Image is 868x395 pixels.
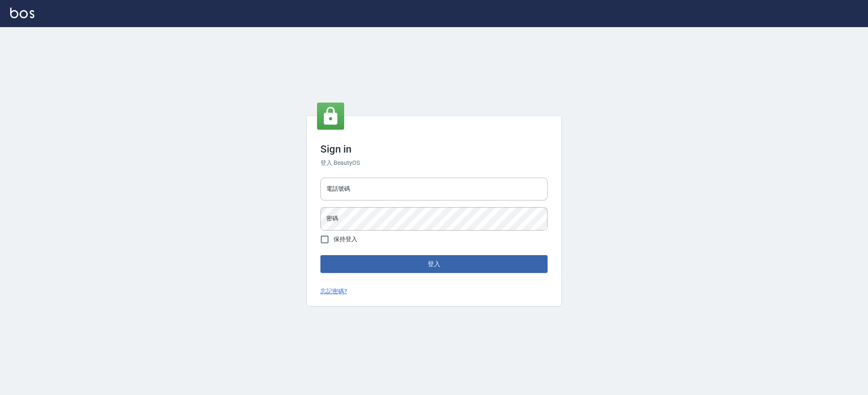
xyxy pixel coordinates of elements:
[334,235,357,244] span: 保持登入
[320,255,548,273] button: 登入
[320,143,548,155] h3: Sign in
[320,287,347,296] a: 忘記密碼?
[320,159,548,167] h6: 登入 BeautyOS
[10,8,34,18] img: Logo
